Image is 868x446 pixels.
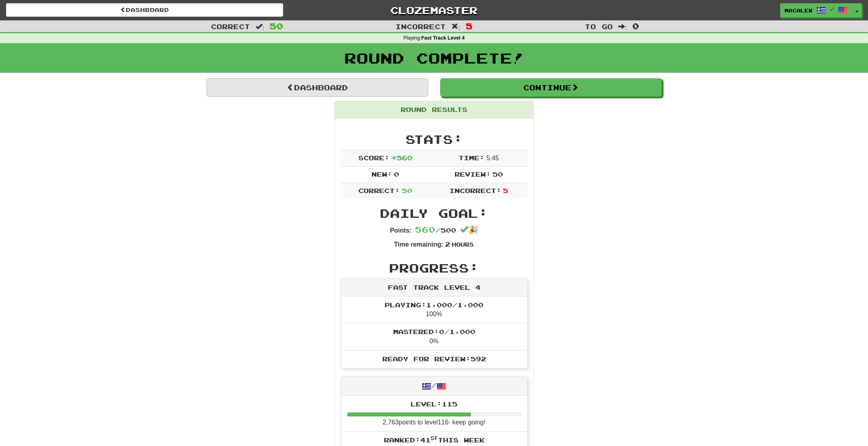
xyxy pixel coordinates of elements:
[466,21,473,31] span: 5
[451,23,460,30] span: :
[341,323,527,350] li: 0%
[394,241,443,248] strong: Time remaining:
[341,133,528,146] h2: Stats:
[503,187,508,194] span: 5
[341,297,527,324] li: 100%
[445,240,450,248] span: 2
[341,396,527,432] li: 2,763 points to level 116 - keep going!
[785,7,812,14] span: macalex
[6,3,283,17] a: Dashboard
[382,355,486,362] span: Ready for Review: 592
[341,207,528,220] h2: Daily Goal:
[341,377,527,396] div: /
[390,227,411,234] strong: Points:
[618,23,627,30] span: :
[395,22,446,30] span: Incorrect
[415,225,435,234] span: 560
[493,170,503,178] span: 50
[394,170,399,178] span: 0
[270,21,283,31] span: 50
[411,400,457,408] span: Level: 115
[385,301,483,309] span: Playing: 1,000 / 1,000
[211,22,250,30] span: Correct
[830,6,834,12] span: /
[431,435,438,441] sup: st
[440,78,662,97] button: Continue
[391,154,412,161] span: + 560
[256,23,264,30] span: :
[402,187,412,194] span: 50
[384,436,485,444] span: Ranked: 41 this week
[449,187,501,194] span: Incorrect:
[421,35,465,41] strong: Fast Track Level 4
[358,187,400,194] span: Correct:
[585,22,613,30] span: To go
[393,328,475,335] span: Mastered: 0 / 1,000
[341,261,528,275] h2: Progress:
[632,21,639,31] span: 0
[207,78,428,97] a: Dashboard
[455,170,491,178] span: Review:
[371,170,392,178] span: New:
[487,155,499,161] span: 5 : 45
[358,154,389,161] span: Score:
[415,226,456,234] span: / 500
[780,3,852,18] a: macalex /
[460,225,478,234] span: 🎉
[3,50,865,66] h1: Round Complete!
[295,3,572,17] a: Clozemaster
[341,279,527,297] div: Fast Track Level 4
[335,101,534,119] div: Round Results
[459,154,485,161] span: Time:
[452,241,474,248] small: Hours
